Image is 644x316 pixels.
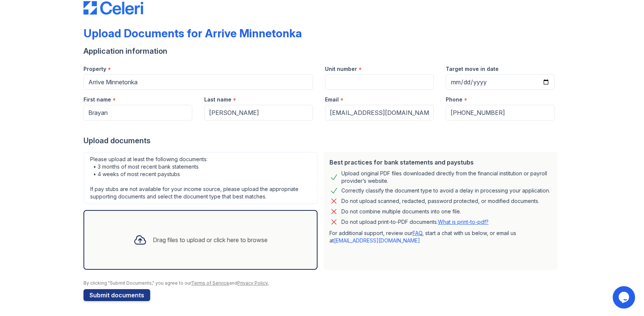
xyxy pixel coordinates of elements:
img: CE_Logo_Blue-a8612792a0a2168367f1c8372b55b34899dd931a85d93a1a3d3e32e68fde9ad4.png [83,1,143,15]
div: Best practices for bank statements and paystubs [329,158,552,167]
iframe: chat widget [613,286,637,309]
div: Do not combine multiple documents into one file. [341,207,461,216]
div: Correctly classify the document type to avoid a delay in processing your application. [341,186,550,195]
label: Email [325,96,339,103]
button: Submit documents [83,289,150,301]
div: Upload original PDF files downloaded directly from the financial institution or payroll provider’... [341,170,552,185]
div: Drag files to upload or click here to browse [153,235,268,244]
label: Unit number [325,65,357,73]
div: Upload documents [83,135,561,146]
div: Please upload at least the following documents: • 3 months of most recent bank statements • 4 wee... [83,152,318,204]
a: FAQ [413,230,422,236]
label: Last name [204,96,231,103]
a: Terms of Service [191,280,229,286]
a: What is print-to-pdf? [438,219,489,225]
div: Upload Documents for Arrive Minnetonka [83,26,302,40]
div: By clicking "Submit Documents," you agree to our and [83,280,561,286]
p: Do not upload print-to-PDF documents. [341,218,489,226]
p: For additional support, review our , start a chat with us below, or email us at [329,229,552,244]
a: Privacy Policy. [237,280,269,286]
div: Do not upload scanned, redacted, password protected, or modified documents. [341,197,539,206]
label: First name [83,96,111,103]
label: Phone [446,96,463,103]
div: Application information [83,46,561,56]
label: Target move in date [446,65,499,73]
a: [EMAIL_ADDRESS][DOMAIN_NAME] [334,237,420,244]
label: Property [83,65,106,73]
